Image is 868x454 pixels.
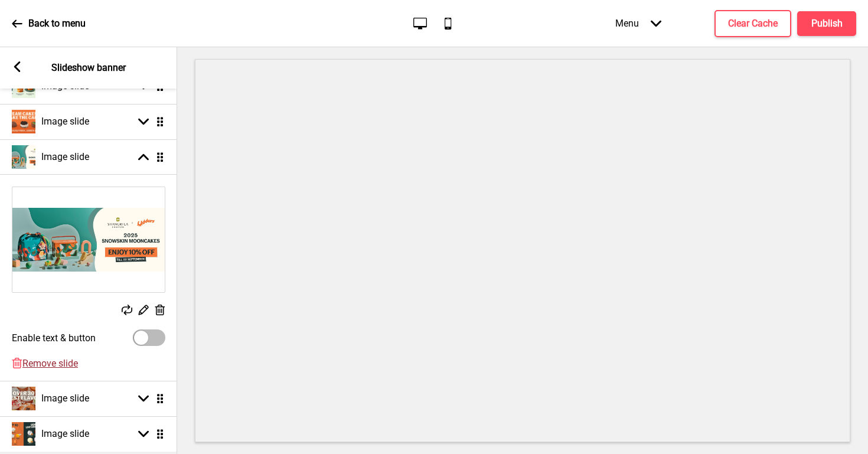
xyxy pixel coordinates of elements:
[51,61,126,74] p: Slideshow banner
[797,11,856,36] button: Publish
[12,8,86,40] a: Back to menu
[714,10,791,37] button: Clear Cache
[603,6,673,41] div: Menu
[28,17,86,30] p: Back to menu
[22,358,78,369] span: Remove slide
[811,17,843,30] h4: Publish
[12,332,96,344] label: Enable text & button
[12,187,165,292] img: Image
[41,115,89,128] h4: Image slide
[41,427,89,440] h4: Image slide
[41,151,89,164] h4: Image slide
[41,392,89,405] h4: Image slide
[728,17,778,30] h4: Clear Cache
